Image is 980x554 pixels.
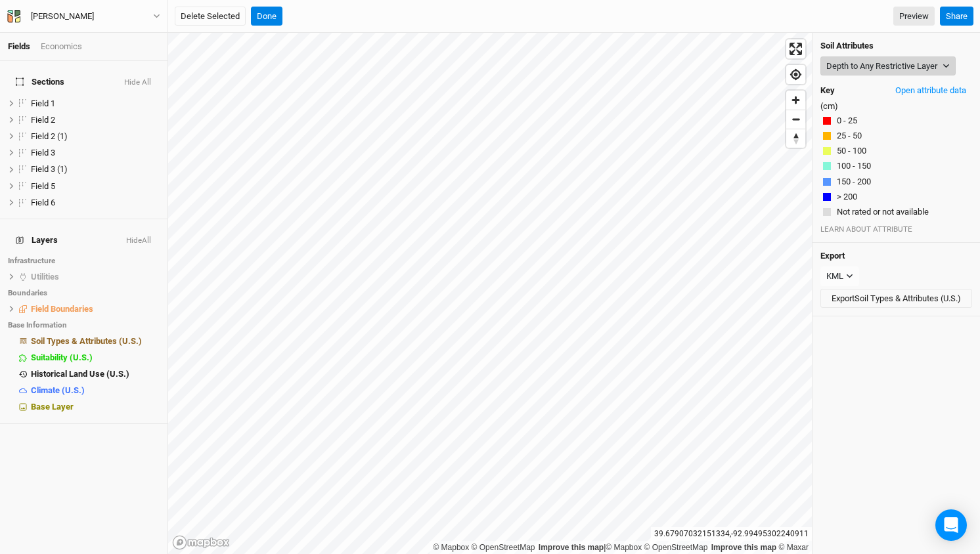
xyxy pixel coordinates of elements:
[31,10,94,23] div: [PERSON_NAME]
[836,129,862,142] button: 25 - 50
[31,164,160,175] div: Field 3 (1)
[940,7,973,26] button: Share
[836,175,872,188] button: 150 - 200
[31,402,160,412] div: Base Layer
[836,205,929,219] button: Not rated or not available
[31,115,55,125] span: Field 2
[433,543,469,552] a: Mapbox
[31,369,160,379] div: Historical Land Use (U.S.)
[31,385,160,396] div: Climate (U.S.)
[836,144,867,158] button: 50 - 100
[786,91,805,110] button: Zoom in
[651,527,812,541] div: 39.67907032151334 , -92.99495302240911
[31,304,160,314] div: Field Boundaries
[31,98,55,108] span: Field 1
[31,272,160,282] div: Utilities
[820,41,972,51] h4: Soil Attributes
[836,160,872,173] button: 100 - 150
[123,78,152,87] button: Hide All
[820,85,835,96] h4: Key
[539,543,604,552] a: Improve this map
[31,336,160,347] div: Soil Types & Attributes (U.S.)
[893,7,935,26] a: Preview
[7,9,161,24] button: [PERSON_NAME]
[935,509,967,541] div: Open Intercom Messenger
[31,181,55,191] span: Field 5
[786,39,805,58] button: Enter fullscreen
[31,98,160,109] div: Field 1
[786,129,805,148] span: Reset bearing to north
[16,77,64,87] span: Sections
[836,114,858,127] button: 0 - 25
[31,272,59,282] span: Utilities
[41,41,82,53] div: Economics
[31,385,85,395] span: Climate (U.S.)
[606,543,642,552] a: Mapbox
[433,541,809,554] div: |
[820,224,972,234] div: LEARN ABOUT ATTRIBUTE
[168,33,812,554] canvas: Map
[786,65,805,84] button: Find my location
[31,131,160,142] div: Field 2 (1)
[820,289,972,309] button: ExportSoil Types & Attributes (U.S.)
[31,369,129,379] span: Historical Land Use (U.S.)
[644,543,708,552] a: OpenStreetMap
[172,535,230,550] a: Mapbox logo
[820,251,972,261] h4: Export
[786,129,805,148] button: Reset bearing to north
[31,10,94,23] div: Michael Krumpelman
[472,543,535,552] a: OpenStreetMap
[31,148,160,158] div: Field 3
[31,198,55,207] span: Field 6
[31,352,160,363] div: Suitability (U.S.)
[889,81,972,100] button: Open attribute data
[31,115,160,125] div: Field 2
[31,336,142,346] span: Soil Types & Attributes (U.S.)
[820,56,956,76] button: Depth to Any Restrictive Layer
[31,402,74,412] span: Base Layer
[31,131,68,141] span: Field 2 (1)
[836,190,858,203] button: > 200
[31,198,160,208] div: Field 6
[778,543,809,552] a: Maxar
[31,181,160,192] div: Field 5
[175,7,246,26] button: Delete Selected
[251,7,282,26] button: Done
[31,148,55,158] span: Field 3
[16,235,58,245] span: Layers
[125,236,152,245] button: HideAll
[813,33,980,243] div: (cm)
[826,270,843,283] div: KML
[786,110,805,129] button: Zoom out
[31,352,93,362] span: Suitability (U.S.)
[820,266,859,286] button: KML
[31,164,68,174] span: Field 3 (1)
[31,304,93,314] span: Field Boundaries
[711,543,776,552] a: Improve this map
[8,41,30,51] a: Fields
